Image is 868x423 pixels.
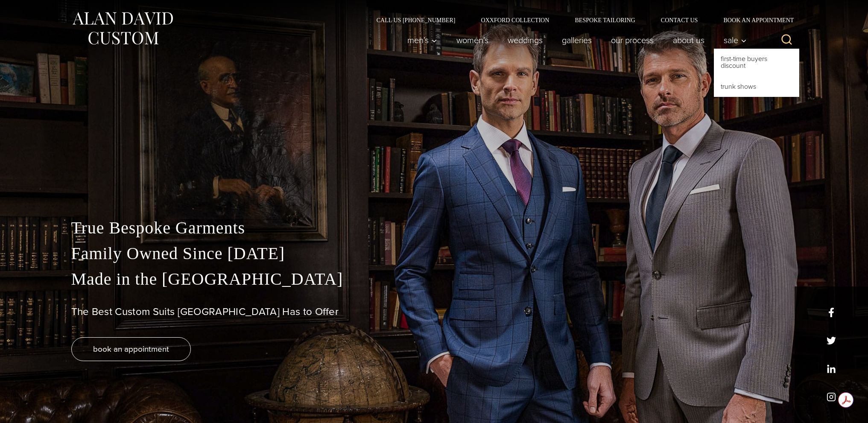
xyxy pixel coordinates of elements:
[648,17,711,23] a: Contact Us
[777,30,797,50] button: View Search Form
[724,36,747,44] span: Sale
[364,17,468,23] a: Call Us [PHONE_NUMBER]
[827,336,836,345] a: x/twitter
[71,337,191,361] a: book an appointment
[447,32,498,49] a: Women’s
[562,17,648,23] a: Bespoke Tailoring
[827,364,836,373] a: linkedin
[71,306,797,318] h1: The Best Custom Suits [GEOGRAPHIC_DATA] Has to Offer
[468,17,562,23] a: Oxxford Collection
[71,215,797,292] p: True Bespoke Garments Family Owned Since [DATE] Made in the [GEOGRAPHIC_DATA]
[407,36,437,44] span: Men’s
[710,17,797,23] a: Book an Appointment
[71,9,174,47] img: Alan David Custom
[827,308,836,317] a: facebook
[552,32,601,49] a: Galleries
[93,343,169,355] span: book an appointment
[601,32,663,49] a: Our Process
[714,49,799,76] a: First-Time Buyers Discount
[364,17,797,23] nav: Secondary Navigation
[827,392,836,402] a: instagram
[498,32,552,49] a: weddings
[663,32,714,49] a: About Us
[714,76,799,97] a: Trunk Shows
[397,32,751,49] nav: Primary Navigation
